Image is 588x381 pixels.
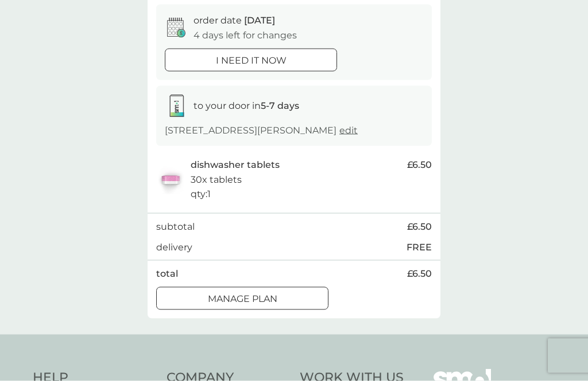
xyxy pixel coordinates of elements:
p: 4 days left for changes [194,28,297,43]
span: £6.50 [407,219,432,234]
span: £6.50 [407,158,432,172]
span: to your door in [194,100,299,111]
span: [DATE] [244,15,275,26]
a: edit [339,125,358,136]
p: dishwasher tablets [191,158,280,172]
p: FREE [407,240,432,255]
button: i need it now [165,49,337,72]
p: delivery [156,240,192,255]
p: order date [194,13,275,28]
p: Manage plan [208,292,277,307]
p: total [156,266,178,281]
p: 30x tablets [191,172,242,187]
p: [STREET_ADDRESS][PERSON_NAME] [165,123,358,138]
strong: 5-7 days [261,100,299,111]
span: £6.50 [407,266,432,281]
p: qty : 1 [191,187,211,202]
button: Manage plan [156,287,328,310]
p: i need it now [216,53,287,68]
p: subtotal [156,219,195,234]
